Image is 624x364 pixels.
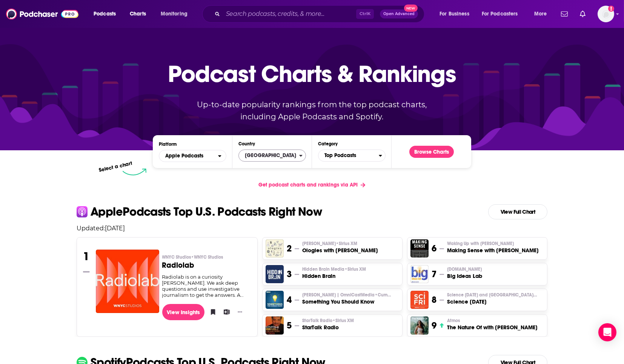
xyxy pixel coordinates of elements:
span: Get podcast charts and rankings via API [258,182,358,188]
span: For Business [440,9,469,19]
h2: Platforms [159,150,226,162]
span: Hidden Brain Media [302,266,366,272]
button: open menu [159,150,226,162]
img: apple Icon [77,206,88,217]
p: Select a chart [98,160,133,173]
img: Ologies with Alie Ward [266,239,284,258]
a: [DOMAIN_NAME]Big Ideas Lab [447,266,482,280]
img: Big Ideas Lab [410,265,429,283]
a: [PERSON_NAME]•Sirius XMOlogies with [PERSON_NAME] [302,241,378,254]
img: Science Friday [410,291,429,309]
span: StarTalk Radio [302,318,354,324]
h3: Ologies with [PERSON_NAME] [302,247,378,254]
span: • Sirius XM [332,318,354,323]
img: StarTalk Radio [266,316,284,335]
span: Top Podcasts [318,149,379,162]
span: More [534,9,547,19]
svg: Add a profile image [608,6,614,12]
span: [PERSON_NAME] [302,241,357,247]
a: Show notifications dropdown [577,8,589,20]
h3: Hidden Brain [302,272,366,280]
h3: 6 [432,243,436,254]
button: open menu [88,8,126,20]
button: Show profile menu [598,6,614,22]
span: WNYC Studios [162,254,223,260]
img: Hidden Brain [266,265,284,283]
span: Apple Podcasts [165,153,203,159]
h3: StarTalk Radio [302,324,354,331]
p: Up-to-date popularity rankings from the top podcast charts, including Apple Podcasts and Spotify. [182,99,442,123]
span: Open Advanced [383,12,415,16]
span: Monitoring [161,9,188,19]
h3: 7 [432,268,436,280]
button: Countries [238,150,306,162]
a: View Full Chart [488,204,547,219]
p: Science Friday and WNYC Studios • WNYC Studios [447,292,538,298]
a: Science [DATE] and [GEOGRAPHIC_DATA]•WNYC StudiosScience [DATE] [447,292,538,305]
p: Hidden Brain Media • Sirius XM [302,266,366,272]
button: Categories [318,150,386,162]
h3: 1 [83,250,89,263]
img: Radiolab [96,250,159,313]
span: Podcasts [94,9,116,19]
img: Making Sense with Sam Harris [410,239,429,258]
button: open menu [434,8,479,20]
a: Show notifications dropdown [558,8,571,20]
span: Waking Up with [PERSON_NAME] [447,241,514,247]
p: Mike Carruthers | OmniCastMedia • Cumulus [302,292,393,298]
img: select arrow [123,168,146,176]
p: Alie Ward • Sirius XM [302,241,378,247]
img: Podchaser - Follow, Share and Rate Podcasts [6,7,78,21]
h3: The Nature Of with [PERSON_NAME] [447,324,538,331]
a: View Insights [162,304,205,320]
span: [PERSON_NAME] | OmniCastMedia [302,292,393,298]
h3: 4 [287,294,292,305]
button: open menu [155,8,197,20]
h3: 8 [432,294,436,305]
span: For Podcasters [482,9,518,19]
span: • WNYC Studios [191,254,223,260]
h3: Big Ideas Lab [447,272,482,280]
img: User Profile [598,6,614,22]
span: Logged in as WE_Broadcast [598,6,614,22]
button: open menu [529,8,556,20]
h3: 9 [432,320,436,331]
span: Atmos [447,318,460,324]
span: Ctrl K [356,9,374,19]
h3: Science [DATE] [447,298,538,305]
h3: 5 [287,320,292,331]
p: Updated: [DATE] [71,225,553,232]
button: Bookmark Podcast [207,306,215,318]
span: • Cumulus [375,292,396,298]
a: Waking Up with [PERSON_NAME]Making Sense with [PERSON_NAME] [447,241,539,254]
p: Atmos [447,318,538,324]
img: Something You Should Know [266,291,284,309]
button: Browse Charts [409,146,454,158]
a: Hidden Brain Media•Sirius XMHidden Brain [302,266,366,280]
a: The Nature Of with Willow Defebaugh [410,316,429,335]
div: Radiolab is on a curiosity [PERSON_NAME]. We ask deep questions and use investigative journalism ... [162,274,252,298]
p: WNYC Studios • WNYC Studios [162,254,252,260]
h3: 3 [287,268,292,280]
p: Apple Podcasts Top U.S. Podcasts Right Now [91,206,322,218]
p: Podcast Charts & Rankings [168,49,456,98]
input: Search podcasts, credits, & more... [223,8,356,20]
a: WNYC Studios•WNYC StudiosRadiolab [162,254,252,274]
span: New [404,5,418,12]
p: Waking Up with Sam Harris [447,241,539,247]
span: Charts [130,9,146,19]
span: [DOMAIN_NAME] [447,266,482,272]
